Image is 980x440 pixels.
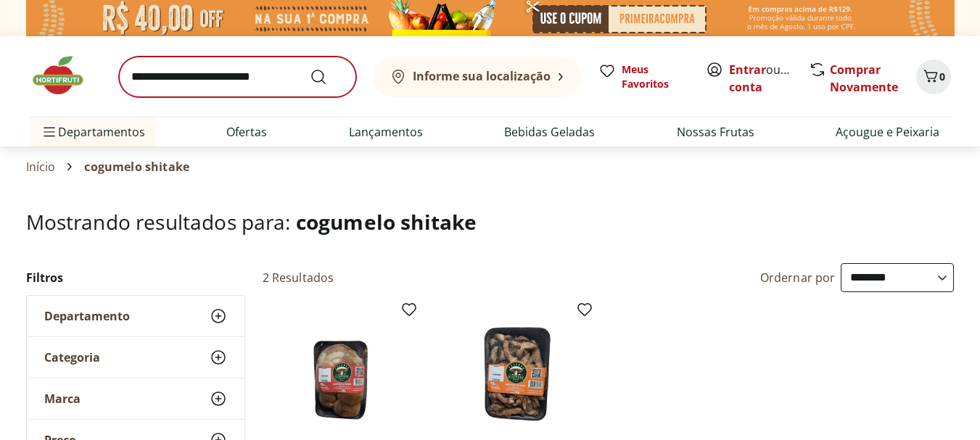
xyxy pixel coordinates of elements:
[119,57,356,97] input: search
[729,61,794,96] span: ou
[349,123,423,141] a: Lançamentos
[26,160,56,173] a: Início
[677,123,754,141] a: Nossas Frutas
[226,123,267,141] a: Ofertas
[27,296,244,336] button: Departamento
[374,57,581,97] button: Informe sua localização
[29,54,102,97] img: Hortifruti
[27,337,244,378] button: Categoria
[27,378,244,419] button: Marca
[41,115,145,149] span: Departamentos
[413,68,551,84] b: Informe sua localização
[44,309,130,323] span: Departamento
[939,70,945,83] span: 0
[26,263,245,292] h2: Filtros
[598,62,688,91] a: Meus Favoritos
[26,210,955,233] h1: Mostrando resultados para:
[41,115,58,149] button: Menu
[310,68,345,86] button: Submit Search
[622,62,688,91] span: Meus Favoritos
[760,270,836,286] label: Ordernar por
[263,270,334,286] h2: 2 Resultados
[44,391,81,406] span: Marca
[504,123,595,141] a: Bebidas Geladas
[916,59,951,94] button: Carrinho
[84,160,189,173] span: cogumelo shitake
[296,208,477,236] span: cogumelo shitake
[836,123,939,141] a: Açougue e Peixaria
[729,62,766,78] a: Entrar
[729,62,809,95] a: Criar conta
[830,62,898,95] a: Comprar Novamente
[44,350,100,365] span: Categoria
